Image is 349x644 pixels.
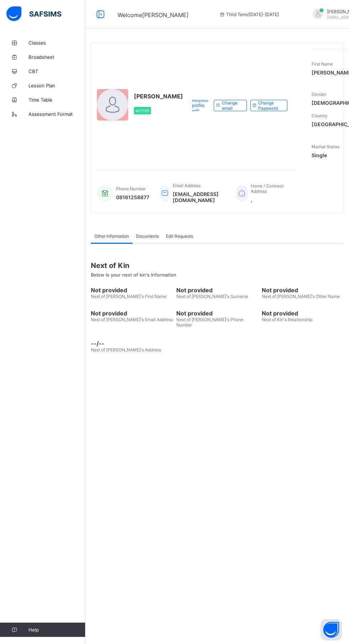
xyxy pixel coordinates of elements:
[173,191,225,203] span: [EMAIL_ADDRESS][DOMAIN_NAME]
[91,347,161,352] span: Next of [PERSON_NAME]'s Address
[118,11,189,19] span: Welcome [PERSON_NAME]
[94,233,129,239] span: Other Information
[312,61,333,67] span: First Name
[136,233,159,239] span: Documents
[28,111,85,117] span: Assessment Format
[312,144,339,149] span: Marital Status
[262,287,344,294] span: Not provided
[91,340,173,347] span: --/--
[262,310,344,317] span: Not provided
[321,619,342,640] button: Open asap
[91,287,173,294] span: Not provided
[219,12,279,17] span: session/term information
[192,97,208,113] span: Request profile edit
[258,100,282,111] span: Change Password
[91,317,173,322] span: Next of [PERSON_NAME]'s Email Address
[116,194,149,200] span: 08161258877
[166,233,193,239] span: Edit Requests
[251,197,287,203] span: ,
[262,317,312,322] span: Next of Kin's Relationship
[173,183,200,188] span: Email Address
[312,113,328,118] span: Country
[91,294,166,299] span: Next of [PERSON_NAME]'s First Name
[28,627,85,633] span: Help
[312,92,326,97] span: Gender
[251,183,283,194] span: Home / Contract Address
[136,109,149,113] span: Active
[91,272,176,278] span: Below is your next of kin's Information
[28,54,85,60] span: Broadsheet
[176,287,258,294] span: Not provided
[28,97,85,103] span: Time Table
[28,68,85,74] span: CBT
[176,310,258,317] span: Not provided
[262,294,340,299] span: Next of [PERSON_NAME]'s Other Name
[28,83,85,88] span: Lesson Plan
[28,40,85,46] span: Classes
[116,186,146,191] span: Phone Number
[91,261,344,270] span: Next of Kin
[176,317,243,328] span: Next of [PERSON_NAME]'s Phone Number
[91,310,173,317] span: Not provided
[134,93,183,100] span: [PERSON_NAME]
[6,6,61,21] img: safsims
[176,294,248,299] span: Next of [PERSON_NAME]'s Surname
[222,100,241,111] span: Change email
